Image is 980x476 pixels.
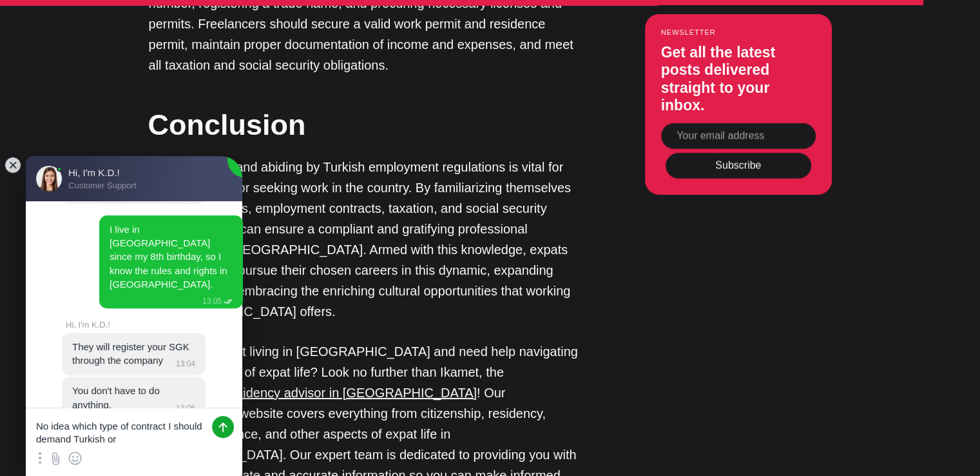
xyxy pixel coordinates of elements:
[661,28,816,36] small: Newsletter
[198,297,233,306] jdiv: 13:05
[21,54,456,70] p: Become a member of to start commenting.
[661,123,816,149] input: Your email address
[187,386,477,400] a: online residency advisor in [GEOGRAPHIC_DATA]
[99,215,243,308] jdiv: 22.09.25 13:05:47
[110,224,230,290] jdiv: I live in [GEOGRAPHIC_DATA] since my 8th birthday, so I know the rules and rights in [GEOGRAPHIC_...
[172,404,195,413] jdiv: 13:05
[149,157,581,322] p: Understanding and abiding by Turkish employment regulations is vital for expats working or seekin...
[62,377,206,419] jdiv: 22.09.25 13:05:02
[269,124,305,138] button: Sign in
[172,359,195,368] jdiv: 13:04
[148,108,306,141] strong: Conclusion
[196,88,281,116] button: Sign up now
[666,153,811,179] button: Subscribe
[72,341,192,366] jdiv: They will register your SGK through the company
[62,333,206,375] jdiv: 22.09.25 13:04:55
[172,124,267,139] span: Already a member?
[219,55,261,68] span: Ikamet
[72,385,162,410] jdiv: You don't have to do anything.
[143,26,334,49] h1: Start the conversation
[661,43,816,114] h3: Get all the latest posts delivered straight to your inbox.
[66,320,233,330] jdiv: Hi, I'm K.D.!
